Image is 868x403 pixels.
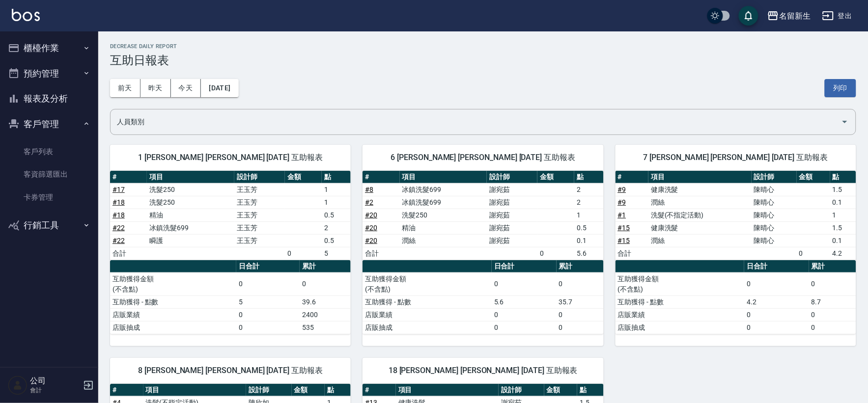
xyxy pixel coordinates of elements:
[110,272,236,296] td: 互助獲得金額 (不含點)
[365,237,377,244] a: #20
[557,260,604,273] th: 累計
[122,153,339,162] span: 1 [PERSON_NAME] [PERSON_NAME] [DATE] 互助報表
[300,296,351,308] td: 39.6
[4,140,94,163] a: 客戶列表
[322,196,351,209] td: 1
[830,209,856,221] td: 1
[797,171,830,184] th: 金額
[112,237,125,244] a: #22
[752,221,797,234] td: 陳晴心
[12,9,40,21] img: Logo
[236,272,300,296] td: 0
[4,186,94,209] a: 卡券管理
[618,198,626,206] a: #9
[492,272,557,296] td: 0
[363,260,603,334] table: a dense table
[797,247,830,260] td: 0
[499,384,544,397] th: 設計師
[752,234,797,247] td: 陳晴心
[616,171,856,260] table: a dense table
[744,296,809,308] td: 4.2
[322,221,351,234] td: 2
[363,296,492,308] td: 互助獲得 - 點數
[300,260,351,273] th: 累計
[4,86,94,111] button: 報表及分析
[830,234,856,247] td: 0.1
[234,221,285,234] td: 王玉芳
[147,183,234,196] td: 洗髮250
[30,376,80,386] h5: 公司
[400,171,487,184] th: 項目
[487,196,537,209] td: 謝宛茹
[809,308,856,321] td: 0
[110,79,140,97] button: 前天
[147,196,234,209] td: 洗髮250
[300,321,351,334] td: 535
[110,308,236,321] td: 店販業績
[574,183,603,196] td: 2
[487,221,537,234] td: 謝宛茹
[616,308,745,321] td: 店販業績
[400,209,487,221] td: 洗髮250
[4,163,94,186] a: 客資篩選匯出
[4,111,94,137] button: 客戶管理
[744,308,809,321] td: 0
[557,321,604,334] td: 0
[618,224,630,232] a: #15
[363,272,492,296] td: 互助獲得金額 (不含點)
[739,6,758,26] button: save
[544,384,578,397] th: 金額
[818,7,856,25] button: 登出
[574,209,603,221] td: 1
[744,260,809,273] th: 日合計
[171,79,201,97] button: 今天
[300,308,351,321] td: 2400
[627,153,844,162] span: 7 [PERSON_NAME] [PERSON_NAME] [DATE] 互助報表
[830,247,856,260] td: 4.2
[110,384,143,397] th: #
[110,54,856,67] h3: 互助日報表
[779,10,811,22] div: 名留新生
[616,260,856,334] table: a dense table
[616,321,745,334] td: 店販抽成
[648,183,752,196] td: 健康洗髮
[236,296,300,308] td: 5
[236,260,300,273] th: 日合計
[112,211,125,219] a: #18
[322,171,351,184] th: 點
[147,234,234,247] td: 瞬護
[574,234,603,247] td: 0.1
[246,384,291,397] th: 設計師
[752,171,797,184] th: 設計師
[492,260,557,273] th: 日合計
[234,209,285,221] td: 王玉芳
[363,247,399,260] td: 合計
[400,221,487,234] td: 精油
[837,114,853,130] button: Open
[322,183,351,196] td: 1
[492,321,557,334] td: 0
[322,234,351,247] td: 0.5
[809,321,856,334] td: 0
[236,321,300,334] td: 0
[809,272,856,296] td: 0
[557,308,604,321] td: 0
[112,224,125,232] a: #22
[487,171,537,184] th: 設計師
[110,171,351,260] table: a dense table
[400,234,487,247] td: 潤絲
[809,260,856,273] th: 累計
[363,321,492,334] td: 店販抽成
[487,183,537,196] td: 謝宛茹
[618,211,626,219] a: #1
[110,321,236,334] td: 店販抽成
[492,308,557,321] td: 0
[201,79,238,97] button: [DATE]
[616,296,745,308] td: 互助獲得 - 點數
[574,247,603,260] td: 5.6
[365,211,377,219] a: #20
[648,196,752,209] td: 潤絲
[363,171,603,260] table: a dense table
[147,221,234,234] td: 冰鎮洗髮699
[648,221,752,234] td: 健康洗髮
